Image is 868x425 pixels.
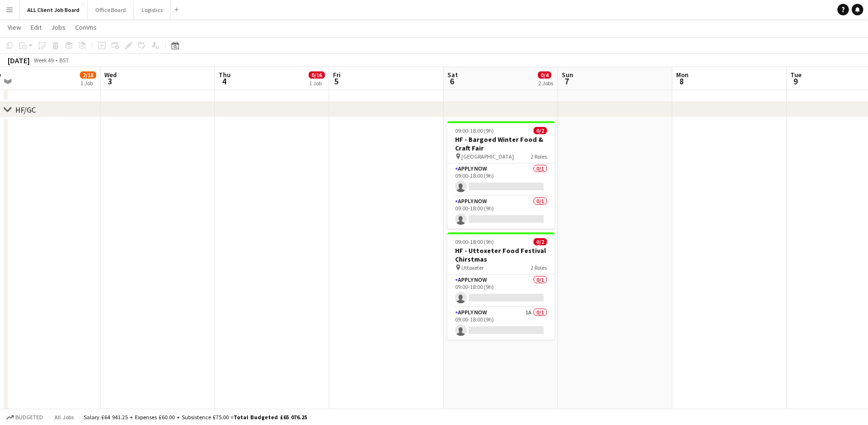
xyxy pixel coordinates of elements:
[538,80,553,87] div: 2 Jobs
[534,238,547,245] span: 0/2
[20,0,88,19] button: ALL Client Job Board
[47,21,69,34] a: Jobs
[789,76,801,87] span: 9
[8,23,21,32] span: View
[531,153,547,160] span: 2 Roles
[447,307,555,340] app-card-role: APPLY NOW1A0/109:00-18:00 (9h)
[461,153,514,160] span: [GEOGRAPHIC_DATA]
[447,121,555,229] app-job-card: 09:00-18:00 (9h)0/2HF - Bargoed Winter Food & Craft Fair [GEOGRAPHIC_DATA]2 RolesAPPLY NOW0/109:0...
[59,57,69,64] div: BST
[84,414,307,421] div: Salary £64 941.25 + Expenses £60.00 + Subsistence £75.00 =
[455,127,494,134] span: 09:00-18:00 (9h)
[15,105,36,115] div: HF/GC
[309,71,325,79] span: 0/16
[80,80,96,87] div: 1 Job
[219,70,231,79] span: Thu
[51,23,66,32] span: Jobs
[534,127,547,134] span: 0/2
[447,135,555,152] h3: HF - Bargoed Winter Food & Craft Fair
[447,196,555,229] app-card-role: APPLY NOW0/109:00-18:00 (9h)
[309,80,324,87] div: 1 Job
[31,23,42,32] span: Edit
[80,71,96,79] span: 2/18
[27,21,45,34] a: Edit
[675,76,689,87] span: 8
[71,21,100,34] a: Comms
[134,0,171,19] button: Logistics
[53,414,76,421] span: All jobs
[8,56,30,65] div: [DATE]
[461,264,484,271] span: Uttoxeter
[104,70,117,79] span: Wed
[562,70,573,79] span: Sun
[217,76,231,87] span: 4
[560,76,573,87] span: 7
[447,70,458,79] span: Sat
[446,76,458,87] span: 6
[447,232,555,340] app-job-card: 09:00-18:00 (9h)0/2HF - Uttoxeter Food Festival Chirstmas Uttoxeter2 RolesAPPLY NOW0/109:00-18:00...
[103,76,117,87] span: 3
[455,238,494,245] span: 09:00-18:00 (9h)
[676,70,689,79] span: Mon
[4,21,25,34] a: View
[538,71,551,79] span: 0/4
[234,414,307,421] span: Total Budgeted £65 076.25
[531,264,547,271] span: 2 Roles
[75,23,97,32] span: Comms
[447,246,555,264] h3: HF - Uttoxeter Food Festival Chirstmas
[447,275,555,307] app-card-role: APPLY NOW0/109:00-18:00 (9h)
[447,163,555,196] app-card-role: APPLY NOW0/109:00-18:00 (9h)
[332,76,341,87] span: 5
[88,0,134,19] button: Office Board
[32,57,56,64] span: Week 49
[333,70,341,79] span: Fri
[15,414,43,421] span: Budgeted
[5,412,45,423] button: Budgeted
[790,70,801,79] span: Tue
